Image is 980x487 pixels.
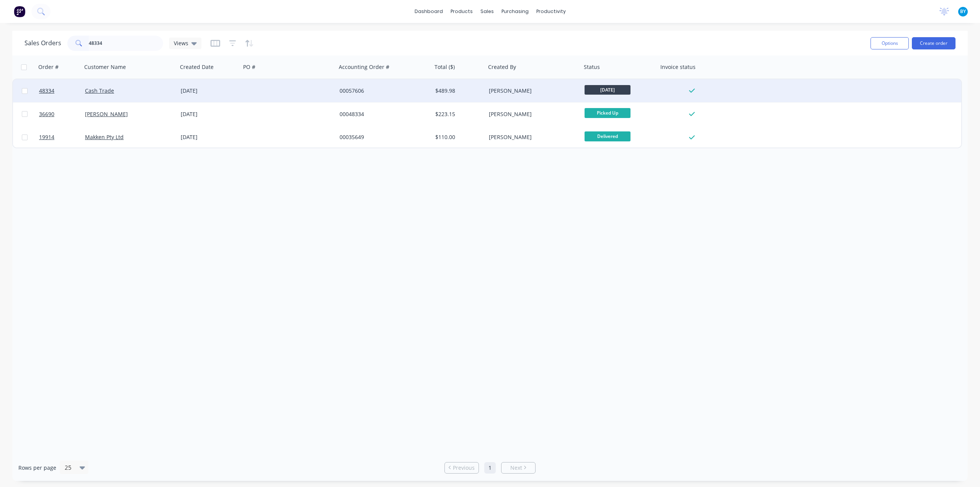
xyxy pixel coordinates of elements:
div: Invoice status [660,63,696,71]
h1: Sales Orders [24,39,61,47]
a: [PERSON_NAME] [85,110,128,118]
div: sales [477,6,498,17]
div: PO # [243,63,255,71]
div: [DATE] [181,133,238,141]
div: Created By [488,63,516,71]
span: Rows per page [18,464,56,472]
div: [PERSON_NAME] [489,110,574,118]
span: [DATE] [585,85,630,95]
div: Customer Name [84,63,126,71]
div: 00057606 [340,87,425,95]
div: products [447,6,477,17]
span: BY [960,8,966,15]
div: Accounting Order # [339,63,389,71]
div: 00048334 [340,110,425,118]
div: $489.98 [435,87,480,95]
span: 19914 [39,133,54,141]
div: $223.15 [435,110,480,118]
a: Makken Pty Ltd [85,133,124,141]
span: Previous [453,464,475,472]
div: purchasing [498,6,532,17]
span: 36690 [39,110,54,118]
div: productivity [532,6,570,17]
div: Status [584,63,600,71]
a: Cash Trade [85,87,114,94]
div: [DATE] [181,110,238,118]
button: Options [871,37,909,49]
a: Page 1 is your current page [484,462,496,474]
img: Factory [14,6,25,17]
a: Previous page [445,464,479,472]
span: Next [510,464,522,472]
div: 00035649 [340,133,425,141]
span: Delivered [585,131,630,141]
a: 48334 [39,79,85,102]
a: 36690 [39,103,85,126]
div: $110.00 [435,133,480,141]
div: Total ($) [434,63,455,71]
div: Created Date [180,63,214,71]
div: [DATE] [181,87,238,95]
div: [PERSON_NAME] [489,133,574,141]
div: Order # [38,63,59,71]
input: Search... [89,36,163,51]
span: Views [174,39,188,47]
a: Next page [501,464,535,472]
span: Picked Up [585,108,630,118]
span: 48334 [39,87,54,95]
ul: Pagination [441,462,539,474]
button: Create order [912,37,955,49]
a: 19914 [39,126,85,149]
div: [PERSON_NAME] [489,87,574,95]
a: dashboard [411,6,447,17]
